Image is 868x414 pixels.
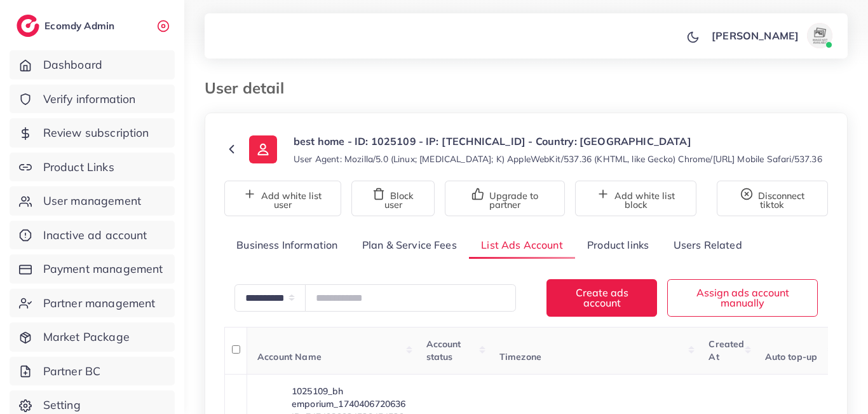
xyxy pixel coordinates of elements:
[10,118,175,148] a: Review subscription
[257,351,322,362] span: Account Name
[44,20,118,32] h2: Ecomdy Admin
[717,181,828,216] button: Disconnect tiktok
[445,181,565,216] button: Upgrade to partner
[10,85,175,114] a: Verify information
[10,254,175,284] a: Payment management
[705,23,837,48] a: [PERSON_NAME]avatar
[10,50,175,79] a: Dashboard
[17,15,39,37] img: logo
[575,181,696,216] button: Add white list block
[43,193,141,209] span: User management
[43,91,136,107] span: Verify information
[499,351,541,362] span: Timezone
[10,221,175,250] a: Inactive ad account
[292,385,406,411] a: 1025109_bh emporium_1740406720636
[10,357,175,386] a: Partner BC
[661,231,754,259] a: Users Related
[43,363,101,380] span: Partner BC
[10,322,175,352] a: Market Package
[43,159,114,176] span: Product Links
[546,279,657,317] button: Create ads account
[43,227,147,244] span: Inactive ad account
[709,338,744,362] span: Created At
[10,186,175,216] a: User management
[807,23,832,48] img: avatar
[10,289,175,318] a: Partner management
[43,397,81,413] span: Setting
[294,134,822,149] p: best home - ID: 1025109 - IP: [TECHNICAL_ID] - Country: [GEOGRAPHIC_DATA]
[351,181,435,216] button: Block user
[17,15,118,37] a: logoEcomdy Admin
[43,125,149,141] span: Review subscription
[575,231,661,259] a: Product links
[43,329,130,345] span: Market Package
[43,261,163,277] span: Payment management
[10,153,175,182] a: Product Links
[224,181,341,216] button: Add white list user
[205,79,294,97] h3: User detail
[765,351,818,362] span: Auto top-up
[43,57,102,73] span: Dashboard
[469,231,575,259] a: List Ads Account
[224,231,350,259] a: Business Information
[249,135,277,163] img: ic-user-info.36bf1079.svg
[350,231,469,259] a: Plan & Service Fees
[43,295,156,312] span: Partner management
[426,338,461,362] span: Account status
[667,279,818,317] button: Assign ads account manually
[712,28,799,43] p: [PERSON_NAME]
[294,153,822,165] small: User Agent: Mozilla/5.0 (Linux; [MEDICAL_DATA]; K) AppleWebKit/537.36 (KHTML, like Gecko) Chrome/...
